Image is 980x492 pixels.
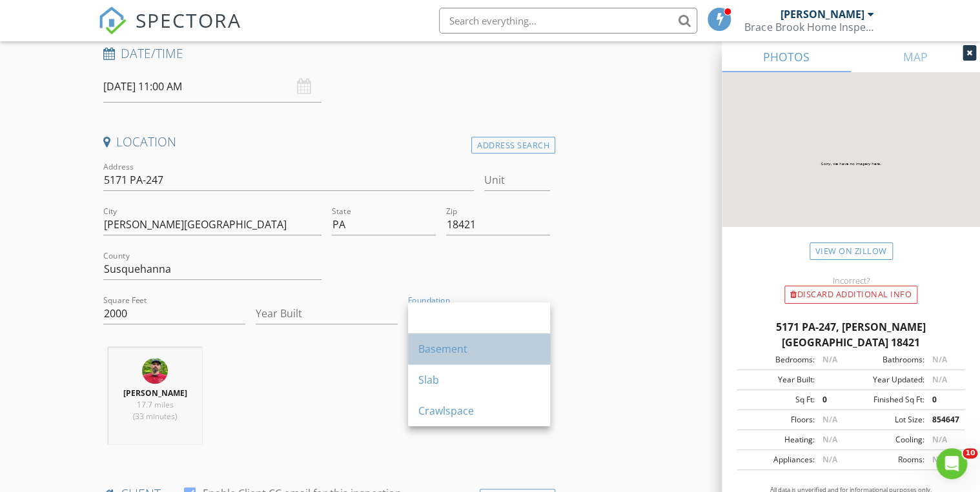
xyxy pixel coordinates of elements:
[851,374,924,386] div: Year Updated:
[418,341,540,357] div: Basement
[439,8,697,34] input: Search everything...
[936,448,967,479] iframe: Intercom live chat
[851,454,924,466] div: Rooms:
[851,434,924,446] div: Cooling:
[924,394,961,406] div: 0
[810,242,893,260] a: View on Zillow
[418,403,540,418] div: Crawlspace
[851,41,980,72] a: MAP
[123,388,187,399] strong: [PERSON_NAME]
[741,374,814,386] div: Year Built:
[822,414,837,425] span: N/A
[932,434,946,445] span: N/A
[103,71,322,103] input: Select date
[133,411,177,422] span: (33 minutes)
[741,354,814,366] div: Bedrooms:
[932,374,946,385] span: N/A
[851,414,924,426] div: Lot Size:
[741,454,814,466] div: Appliances:
[741,414,814,426] div: Floors:
[418,372,540,388] div: Slab
[851,394,924,406] div: Finished Sq Ft:
[741,394,814,406] div: Sq Ft:
[822,434,837,445] span: N/A
[932,454,946,465] span: N/A
[737,319,965,350] div: 5171 PA-247, [PERSON_NAME][GEOGRAPHIC_DATA] 18421
[142,358,168,384] img: 20220525_181112_1.jpg
[814,394,851,406] div: 0
[932,354,946,365] span: N/A
[822,354,837,365] span: N/A
[784,286,917,304] div: Discard Additional info
[722,72,980,258] img: streetview
[822,454,837,465] span: N/A
[98,6,127,35] img: The Best Home Inspection Software - Spectora
[98,17,241,44] a: SPECTORA
[103,133,550,150] h4: Location
[471,137,555,154] div: Address Search
[137,399,174,410] span: 17.7 miles
[103,45,550,62] h4: Date/Time
[741,434,814,446] div: Heating:
[722,41,851,72] a: PHOTOS
[780,8,864,21] div: [PERSON_NAME]
[136,6,241,34] span: SPECTORA
[851,354,924,366] div: Bathrooms:
[722,275,980,286] div: Incorrect?
[924,414,961,426] div: 854647
[744,21,873,34] div: Brace Brook Home Inspections LLC.
[963,448,977,458] span: 10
